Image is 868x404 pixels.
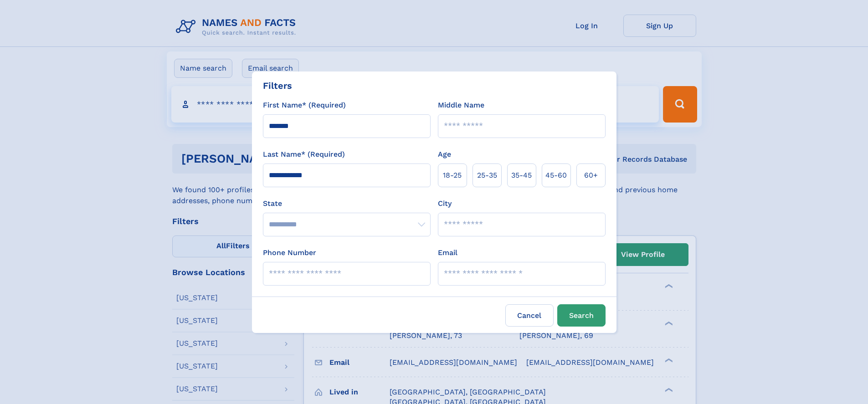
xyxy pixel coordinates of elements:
label: First Name* (Required) [263,100,346,111]
label: State [263,198,431,209]
label: Phone Number [263,247,316,258]
label: Email [438,247,457,258]
label: Middle Name [438,100,484,111]
button: Search [557,304,606,327]
span: 18‑25 [443,170,462,181]
span: 35‑45 [511,170,532,181]
label: Cancel [505,304,554,327]
div: Filters [263,79,292,92]
label: Last Name* (Required) [263,149,345,160]
label: City [438,198,452,209]
span: 60+ [584,170,598,181]
span: 25‑35 [477,170,497,181]
label: Age [438,149,451,160]
span: 45‑60 [545,170,567,181]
